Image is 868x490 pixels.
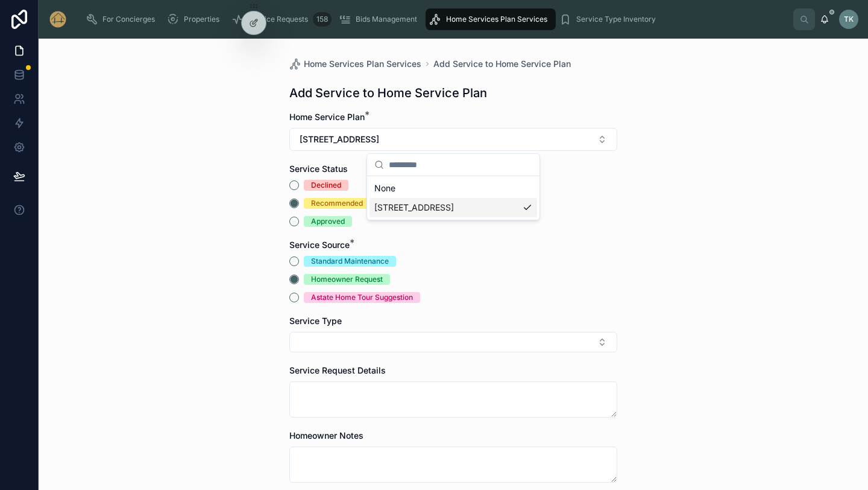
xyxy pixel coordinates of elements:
span: Service Source [289,240,350,250]
a: Home Services Plan Services [289,58,421,70]
a: For Concierges [82,8,163,30]
div: scrollable content [77,6,793,33]
span: Properties [184,14,219,24]
span: Service Type Inventory [576,14,656,24]
div: None [370,179,537,198]
div: 158 [313,12,332,27]
div: Approved [311,216,345,227]
span: TK [844,14,854,24]
span: Service Type [289,316,342,326]
span: Home Services Plan Services [304,58,421,70]
div: Standard Maintenance [311,256,389,267]
a: Service Requests158 [228,8,335,30]
span: Bids Management [356,14,417,24]
a: Service Type Inventory [556,8,664,30]
button: Select Button [289,128,617,151]
h1: Add Service to Home Service Plan [289,84,487,101]
span: [STREET_ADDRESS] [374,202,454,214]
div: Declined [311,180,341,191]
span: [STREET_ADDRESS] [300,133,379,145]
span: Home Service Plan [289,112,365,122]
a: Bids Management [335,8,426,30]
div: Recommended [311,198,363,209]
span: Service Requests [248,14,308,24]
a: Add Service to Home Service Plan [433,58,571,70]
button: Select Button [289,332,617,352]
div: Homeowner Request [311,274,383,285]
span: Home Services Plan Services [446,14,547,24]
span: Service Request Details [289,365,386,375]
span: Service Status [289,164,348,174]
img: App logo [48,10,68,29]
a: Properties [163,8,228,30]
a: Home Services Plan Services [426,8,556,30]
span: Homeowner Notes [289,430,363,441]
div: Suggestions [367,176,539,220]
span: For Concierges [102,14,155,24]
div: Astate Home Tour Suggestion [311,292,413,303]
